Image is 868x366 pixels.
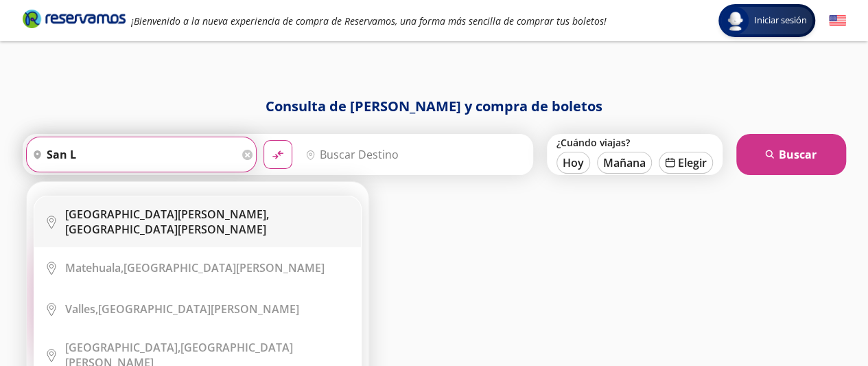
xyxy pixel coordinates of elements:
button: Hoy [556,152,590,174]
button: Elegir [659,152,713,174]
div: [GEOGRAPHIC_DATA][PERSON_NAME] [65,301,299,317]
button: Buscar [736,134,846,175]
b: Valles, [65,301,98,317]
button: Mañana [597,152,652,174]
div: [GEOGRAPHIC_DATA][PERSON_NAME] [65,260,325,275]
a: Brand Logo [23,8,126,33]
input: Buscar Origen [27,137,239,172]
b: Matehuala, [65,260,124,275]
input: Buscar Destino [300,137,526,172]
div: [GEOGRAPHIC_DATA][PERSON_NAME] [65,207,351,237]
b: [GEOGRAPHIC_DATA][PERSON_NAME], [65,207,269,222]
label: ¿Cuándo viajas? [556,136,713,149]
h1: Consulta de [PERSON_NAME] y compra de boletos [23,96,846,117]
span: Iniciar sesión [749,14,812,27]
i: Brand Logo [23,8,126,29]
button: English [829,12,846,30]
em: ¡Bienvenido a la nueva experiencia de compra de Reservamos, una forma más sencilla de comprar tus... [131,14,607,27]
b: [GEOGRAPHIC_DATA], [65,340,180,355]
